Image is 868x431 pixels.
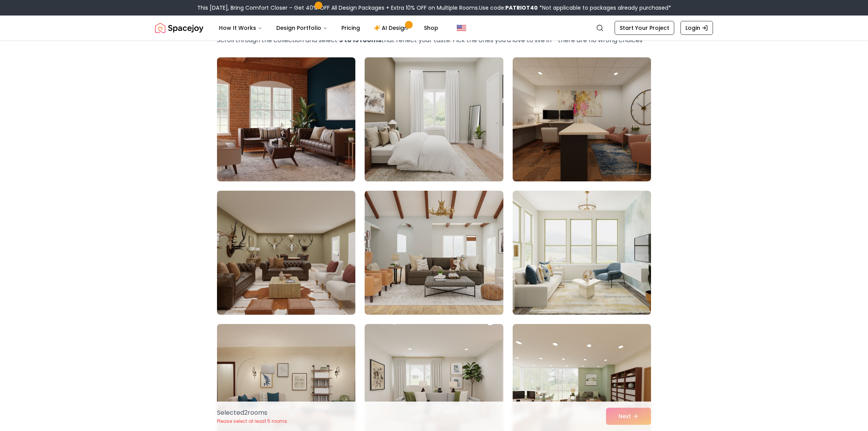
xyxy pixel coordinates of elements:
[513,57,651,181] img: Room room-3
[217,408,287,417] p: Selected 2 room s
[335,20,366,36] a: Pricing
[361,54,506,184] img: Room room-2
[365,191,503,315] img: Room room-5
[213,20,444,36] nav: Main
[155,20,203,36] img: Spacejoy Logo
[615,21,674,35] a: Start Your Project
[513,191,651,315] img: Room room-6
[217,57,355,181] img: Room room-1
[270,20,334,36] button: Design Portfolio
[368,20,416,36] a: AI Design
[197,4,671,12] div: This [DATE], Bring Comfort Closer – Get 40% OFF All Design Packages + Extra 10% OFF on Multiple R...
[418,20,444,36] a: Shop
[505,4,538,12] b: PATRIOT40
[680,21,713,35] a: Login
[538,4,671,12] span: *Not applicable to packages already purchased*
[155,16,713,40] nav: Global
[217,418,287,424] p: Please select at least 5 rooms
[457,23,466,33] img: United States
[217,36,651,45] p: Scroll through the collection and select that reflect your taste. Pick the ones you'd love to liv...
[479,4,538,12] span: Use code:
[155,20,203,36] a: Spacejoy
[213,20,269,36] button: How It Works
[217,191,355,315] img: Room room-4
